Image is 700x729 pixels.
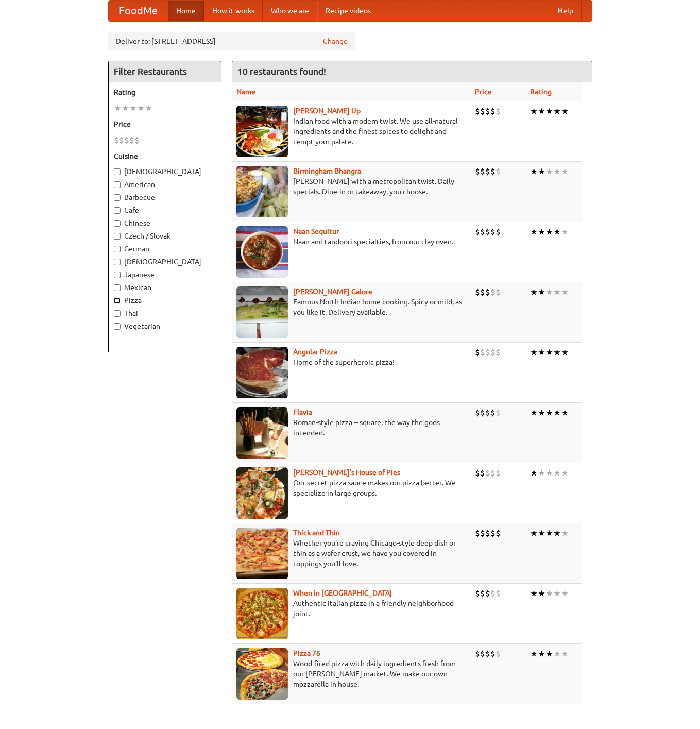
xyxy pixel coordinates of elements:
[538,226,545,238] li: ★
[545,347,553,358] li: ★
[530,588,538,599] li: ★
[545,166,553,177] li: ★
[496,106,501,117] li: $
[114,207,121,214] input: Cafe
[538,648,545,659] li: ★
[475,347,480,358] li: $
[530,467,538,479] li: ★
[114,119,216,129] h5: Price
[114,244,216,254] label: German
[204,1,263,21] a: How it works
[530,226,538,238] li: ★
[293,107,361,115] b: [PERSON_NAME] Up
[293,408,312,416] a: Flavia
[545,528,553,539] li: ★
[496,467,501,479] li: $
[561,648,569,659] li: ★
[485,166,490,177] li: $
[122,103,129,114] li: ★
[263,1,317,21] a: Who we are
[496,407,501,418] li: $
[538,588,545,599] li: ★
[538,106,545,117] li: ★
[114,218,216,228] label: Chinese
[496,166,501,177] li: $
[485,347,490,358] li: $
[114,231,216,241] label: Czech / Slovak
[114,282,216,293] label: Mexican
[480,166,485,177] li: $
[480,528,485,539] li: $
[561,226,569,238] li: ★
[475,588,480,599] li: $
[114,151,216,161] h5: Cuisine
[475,226,480,238] li: $
[293,649,320,657] a: Pizza 76
[561,588,569,599] li: ★
[293,287,372,296] a: [PERSON_NAME] Galore
[114,233,121,240] input: Czech / Slovak
[496,648,501,659] li: $
[236,236,467,247] p: Naan and tandoori specialties, from our clay oven.
[553,286,561,298] li: ★
[109,61,221,82] h4: Filter Restaurants
[236,467,288,519] img: luigis.jpg
[475,88,492,96] a: Price
[236,116,467,147] p: Indian food with a modern twist. We use all-natural ingredients and the finest spices to delight ...
[114,179,216,190] label: American
[553,407,561,418] li: ★
[480,106,485,117] li: $
[114,259,121,265] input: [DEMOGRAPHIC_DATA]
[114,321,216,331] label: Vegetarian
[561,528,569,539] li: ★
[236,588,288,639] img: wheninrome.jpg
[124,134,129,146] li: $
[114,168,121,175] input: [DEMOGRAPHIC_DATA]
[475,106,480,117] li: $
[545,407,553,418] li: ★
[114,295,216,306] label: Pizza
[530,166,538,177] li: ★
[145,103,152,114] li: ★
[475,166,480,177] li: $
[114,308,216,318] label: Thai
[236,226,288,278] img: naansequitur.jpg
[485,528,490,539] li: $
[553,166,561,177] li: ★
[485,467,490,479] li: $
[293,227,339,235] b: Naan Sequitur
[496,226,501,238] li: $
[490,648,496,659] li: $
[561,347,569,358] li: ★
[168,1,204,21] a: Home
[109,1,168,21] a: FoodMe
[114,134,119,146] li: $
[237,66,326,76] ng-pluralize: 10 restaurants found!
[530,528,538,539] li: ★
[530,347,538,358] li: ★
[236,538,467,569] p: Whether you're craving Chicago-style deep dish or thin as a wafer crust, we have you covered in t...
[129,134,134,146] li: $
[293,468,400,477] a: [PERSON_NAME]'s House of Pies
[114,257,216,267] label: [DEMOGRAPHIC_DATA]
[236,528,288,579] img: thick.jpg
[293,589,392,597] a: When in [GEOGRAPHIC_DATA]
[485,106,490,117] li: $
[561,166,569,177] li: ★
[490,528,496,539] li: $
[485,588,490,599] li: $
[114,284,121,291] input: Mexican
[490,286,496,298] li: $
[553,648,561,659] li: ★
[545,106,553,117] li: ★
[538,407,545,418] li: ★
[323,36,348,46] a: Change
[480,467,485,479] li: $
[236,166,288,217] img: bhangra.jpg
[496,588,501,599] li: $
[114,103,122,114] li: ★
[114,166,216,177] label: [DEMOGRAPHIC_DATA]
[485,286,490,298] li: $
